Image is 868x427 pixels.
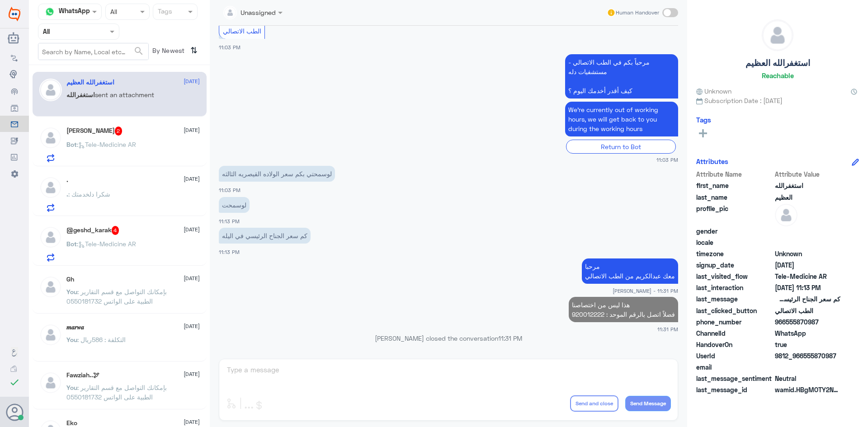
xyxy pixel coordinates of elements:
span: استغفرالله [66,91,95,99]
span: locale [696,238,773,247]
span: 11:03 PM [219,44,241,50]
span: You [66,288,77,296]
h5: استغفرالله العظيم [66,79,114,86]
span: By Newest [149,43,187,61]
span: الطب الاتصالي [775,306,840,315]
span: : Tele-Medicine AR [77,141,136,148]
p: 5/10/2025, 11:03 PM [565,102,678,136]
span: [DATE] [184,370,200,378]
span: last_clicked_button [696,306,773,315]
div: Return to Bot [566,140,676,154]
span: gender [696,226,773,236]
h5: 𝒎𝒂𝒓𝒘𝒂 [66,324,84,331]
button: Avatar [6,404,23,421]
button: search [133,44,144,59]
h5: Eko [66,419,77,427]
img: defaultAdmin.png [39,324,62,346]
img: defaultAdmin.png [775,204,797,226]
span: 11:31 PM [657,325,678,333]
span: timezone [696,249,773,258]
span: Attribute Value [775,169,840,179]
h5: Faisal Alharbi [66,127,123,136]
span: 2 [115,127,123,136]
span: العظيم [775,192,840,202]
span: HandoverOn [696,340,773,349]
span: Bot [66,240,77,248]
img: defaultAdmin.png [39,371,62,394]
span: email [696,362,773,372]
span: 0 [775,374,840,383]
img: defaultAdmin.png [39,276,62,298]
span: search [133,46,144,56]
span: first_name [696,181,773,190]
span: last_visited_flow [696,272,773,281]
span: null [775,238,840,247]
img: whatsapp.png [43,5,57,19]
span: [DATE] [184,225,200,234]
span: 11:03 PM [219,187,241,193]
span: 966555870987 [775,317,840,327]
h6: Tags [696,116,711,124]
span: [DATE] [184,418,200,426]
img: defaultAdmin.png [39,176,62,199]
span: phone_number [696,317,773,327]
span: null [775,362,840,372]
p: 5/10/2025, 11:13 PM [219,228,311,244]
span: [DATE] [184,274,200,282]
span: Tele-Medicine AR [775,272,840,281]
span: [DATE] [184,175,200,183]
span: UserId [696,351,773,361]
h5: استغفرالله العظيم [745,58,810,68]
span: . [66,190,68,198]
span: last_interaction [696,283,773,292]
span: Bot [66,141,77,148]
span: Subscription Date : [DATE] [696,96,859,105]
h5: @geshd_karak [66,226,119,235]
p: [PERSON_NAME] closed the conversation [219,333,678,343]
span: last_message_id [696,385,773,394]
p: 5/10/2025, 11:03 PM [219,166,335,182]
i: ⇅ [190,43,198,58]
span: استغفرالله [775,181,840,190]
span: 11:31 PM [498,334,522,342]
span: You [66,384,77,391]
button: Send Message [625,396,671,411]
span: Attribute Name [696,169,773,179]
span: : بإمكانك التواصل مع قسم التقارير الطبية على الواتس 0550181732 [66,384,167,401]
span: [PERSON_NAME] - 11:31 PM [613,287,678,295]
p: 5/10/2025, 11:31 PM [569,297,678,322]
h6: Attributes [696,157,728,165]
h6: Reachable [762,71,794,80]
span: 9812_966555870987 [775,351,840,361]
span: 2025-10-05T20:13:58.824Z [775,283,840,292]
span: last_message [696,294,773,304]
span: 4 [112,226,119,235]
span: true [775,340,840,349]
span: 11:13 PM [219,249,240,255]
span: signup_date [696,260,773,270]
span: : Tele-Medicine AR [77,240,136,248]
span: الطب الاتصالي [223,27,261,35]
img: defaultAdmin.png [39,226,62,249]
span: profile_pic [696,204,773,225]
img: defaultAdmin.png [39,79,62,101]
span: [DATE] [184,77,200,85]
span: [DATE] [184,322,200,330]
span: sent an attachment [95,91,154,99]
span: wamid.HBgMOTY2NTU1ODcwOTg3FQIAEhgUM0FCRjcxN0I0QTIyMTA2OUE5RDIA [775,385,840,394]
span: last_message_sentiment [696,374,773,383]
span: Unknown [696,86,731,96]
span: You [66,336,77,343]
img: defaultAdmin.png [39,127,62,149]
span: 11:13 PM [219,218,240,224]
button: Send and close [570,395,618,412]
span: : بإمكانك التواصل مع قسم التقارير الطبية على الواتس 0550181732 [66,288,167,305]
p: 5/10/2025, 11:13 PM [219,197,250,213]
span: last_name [696,192,773,202]
h5: Fawziah..🕊 [66,371,99,379]
span: 11:03 PM [656,156,678,164]
img: defaultAdmin.png [762,20,793,51]
div: Tags [156,6,172,18]
span: كم سعر الجناح الرئيسي في اليله [775,294,840,304]
img: Widebot Logo [9,7,20,21]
